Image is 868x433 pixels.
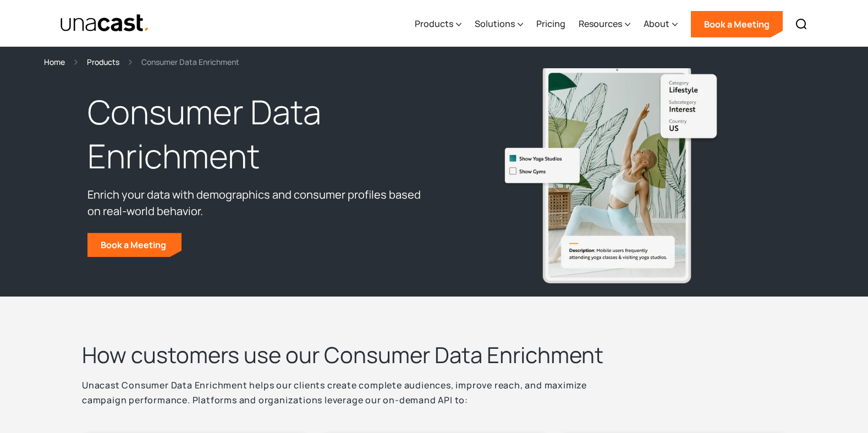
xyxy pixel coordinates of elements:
div: Resources [579,17,622,30]
div: Solutions [475,2,523,47]
a: Pricing [536,2,565,47]
div: Products [415,17,453,30]
p: Unacast Consumer Data Enrichment helps our clients create complete audiences, improve reach, and ... [82,378,632,422]
div: Resources [579,2,630,47]
div: Products [415,2,462,47]
div: Consumer Data Enrichment [141,56,239,68]
a: Book a Meeting [691,11,783,37]
p: Enrich your data with demographics and consumer profiles based on real-world behavior. [87,187,428,220]
a: Products [87,56,119,68]
a: Home [44,56,65,68]
div: About [644,2,678,47]
div: About [644,17,669,30]
img: Mobile users frequently attending yoga classes & visiting yoga studios [500,64,720,283]
img: Search icon [795,18,808,31]
h2: How customers use our Consumer Data Enrichment [82,341,632,369]
img: Unacast text logo [60,14,150,33]
a: home [60,14,150,33]
div: Solutions [475,17,515,30]
a: Book a Meeting [87,233,182,257]
h1: Consumer Data Enrichment [87,90,428,178]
